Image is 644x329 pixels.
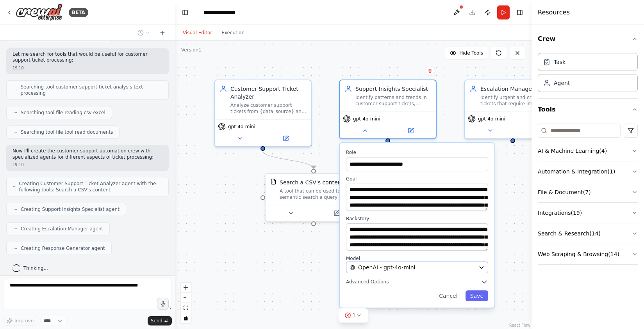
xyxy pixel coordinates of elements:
div: Support Insights SpecialistIdentify patterns and trends in customer support tickets, including co... [339,80,437,139]
span: Searching tool file tool read documents [21,129,113,135]
button: Advanced Options [346,278,488,286]
div: Analyze customer support tickets from {data_source} and categorize them by urgency level (Critica... [230,102,306,115]
span: 1 [352,311,356,319]
button: fit view [181,303,191,313]
button: Hide Tools [445,47,488,59]
button: Open in side panel [514,126,558,135]
button: Hide right sidebar [514,7,525,18]
div: BETA [69,8,88,17]
span: Creating Escalation Manager agent [21,226,103,232]
div: Customer Support Ticket AnalyzerAnalyze customer support tickets from {data_source} and categoriz... [214,80,312,147]
p: Now I'll create the customer support automation crew with specialized agents for different aspect... [12,148,162,160]
button: Send [148,316,172,325]
div: Support Insights Specialist [355,85,431,93]
div: Task [554,58,566,66]
span: Hide Tools [459,50,483,56]
label: Role [346,149,488,156]
span: OpenAI - gpt-4o-mini [358,264,415,271]
button: Open in side panel [264,134,308,143]
button: zoom out [181,293,191,303]
button: Search & Research(14) [538,223,638,244]
div: Customer Support Ticket Analyzer [230,85,306,101]
button: Hide left sidebar [180,7,191,18]
div: React Flow controls [181,283,191,323]
g: Edge from af3d88b0-cf7e-4ea0-a42b-e5ba07d79aa9 to f1536926-ff5f-4125-b668-b347ac7fe0b8 [259,151,318,169]
div: Identify urgent and critical tickets that require immediate escalation based on predefined criter... [480,94,556,107]
img: Logo [16,4,62,21]
button: Integrations(19) [538,203,638,223]
button: Visual Editor [178,28,217,37]
span: gpt-4o-mini [228,124,255,130]
div: Escalation Manager [480,85,556,93]
nav: breadcrumb [203,9,243,16]
div: Identify patterns and trends in customer support tickets, including common issues, recurring prob... [355,94,431,107]
span: Improve [14,318,34,324]
button: OpenAI - gpt-4o-mini [346,262,488,273]
button: Execution [217,28,249,37]
img: CSVSearchTool [270,179,277,185]
span: Creating Support Insights Specialist agent [21,206,120,212]
label: Goal [346,176,488,182]
button: Web Scraping & Browsing(14) [538,244,638,264]
button: toggle interactivity [181,313,191,323]
button: Cancel [434,290,462,301]
span: Creating Response Generator agent [21,245,105,251]
div: CSVSearchToolSearch a CSV's contentA tool that can be used to semantic search a query from a CSV'... [265,173,362,222]
span: Creating Customer Support Ticket Analyzer agent with the following tools: Search a CSV's content [19,180,162,193]
div: A tool that can be used to semantic search a query from a CSV's content. [280,188,357,200]
div: Crew [538,50,638,98]
p: Let me search for tools that would be useful for customer support ticket processing: [12,51,162,64]
button: Crew [538,28,638,50]
button: Switch to previous chat [134,28,153,37]
div: 19:10 [12,162,162,168]
div: Agent [554,79,570,87]
span: Advanced Options [346,279,389,285]
button: Start a new chat [156,28,169,37]
button: AI & Machine Learning(4) [538,141,638,161]
span: Searching tool customer support ticket analysis text processing [20,84,162,96]
div: Escalation ManagerIdentify urgent and critical tickets that require immediate escalation based on... [464,80,562,139]
button: 1 [338,308,368,323]
button: Delete node [425,66,435,76]
button: zoom in [181,283,191,293]
span: gpt-4o-mini [478,116,505,122]
span: Searching tool file reading csv excel [21,110,105,116]
span: Send [151,318,162,324]
button: Tools [538,99,638,120]
h4: Resources [538,8,570,17]
label: Backstory [346,216,488,222]
div: Tools [538,120,638,271]
button: Open in side panel [389,126,433,135]
label: Model [346,255,488,262]
span: Thinking... [23,265,48,271]
a: React Flow attribution [509,323,530,327]
div: Version 1 [181,47,202,53]
button: Click to speak your automation idea [157,298,169,310]
div: Search a CSV's content [280,179,343,186]
div: 19:10 [12,65,162,71]
button: Automation & Integration(1) [538,161,638,182]
button: Improve [3,316,37,326]
button: Save [466,290,488,301]
span: gpt-4o-mini [353,116,380,122]
button: File & Document(7) [538,182,638,202]
button: Open in side panel [314,209,359,218]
